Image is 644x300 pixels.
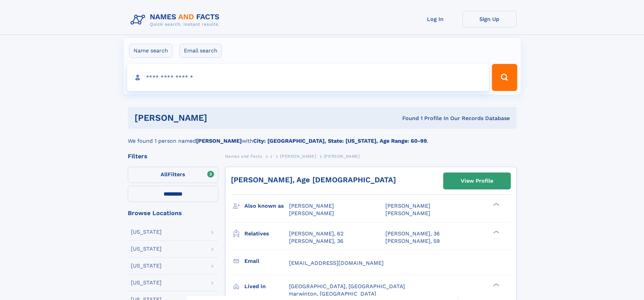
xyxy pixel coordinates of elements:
[244,281,289,292] h3: Lived in
[131,229,162,235] div: [US_STATE]
[128,11,225,29] img: Logo Names and Facts
[385,203,430,209] span: [PERSON_NAME]
[131,246,162,252] div: [US_STATE]
[289,283,405,290] span: [GEOGRAPHIC_DATA], [GEOGRAPHIC_DATA]
[244,200,289,212] h3: Also known as
[462,11,517,27] a: Sign Up
[131,263,162,269] div: [US_STATE]
[385,230,440,237] a: [PERSON_NAME], 36
[461,173,493,189] div: View Profile
[289,210,334,216] span: [PERSON_NAME]
[128,210,218,216] div: Browse Locations
[492,64,517,91] button: Search Button
[244,255,289,267] h3: Email
[270,152,272,160] a: J
[244,228,289,239] h3: Relatives
[131,280,162,285] div: [US_STATE]
[127,64,489,91] input: search input
[444,173,510,189] a: View Profile
[289,203,334,209] span: [PERSON_NAME]
[289,237,343,245] a: [PERSON_NAME], 36
[128,129,517,145] div: We found 1 person named with .
[270,154,272,159] span: J
[385,210,430,216] span: [PERSON_NAME]
[492,230,500,234] div: ❯
[280,152,316,160] a: [PERSON_NAME]
[492,282,500,287] div: ❯
[492,202,500,207] div: ❯
[135,114,305,122] h1: [PERSON_NAME]
[280,154,316,159] span: [PERSON_NAME]
[128,167,218,183] label: Filters
[129,44,172,58] label: Name search
[289,291,376,297] span: Harwinton, [GEOGRAPHIC_DATA]
[305,115,510,122] div: Found 1 Profile In Our Records Database
[161,171,168,178] span: All
[408,11,462,27] a: Log In
[324,154,360,159] span: [PERSON_NAME]
[225,152,262,160] a: Names and Facts
[128,153,218,159] div: Filters
[180,44,222,58] label: Email search
[289,260,384,266] span: [EMAIL_ADDRESS][DOMAIN_NAME]
[253,138,427,144] b: City: [GEOGRAPHIC_DATA], State: [US_STATE], Age Range: 60-99
[385,237,440,245] a: [PERSON_NAME], 59
[231,176,396,184] a: [PERSON_NAME], Age [DEMOGRAPHIC_DATA]
[196,138,242,144] b: [PERSON_NAME]
[289,230,343,237] a: [PERSON_NAME], 62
